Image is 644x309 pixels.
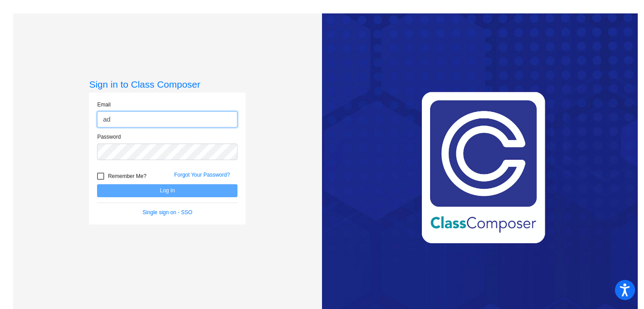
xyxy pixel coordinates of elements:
[89,79,246,90] h3: Sign in to Class Composer
[108,171,146,182] span: Remember Me?
[97,133,121,141] label: Password
[97,101,110,109] label: Email
[174,172,230,178] a: Forgot Your Password?
[97,184,237,197] button: Log In
[143,209,192,216] a: Single sign on - SSO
